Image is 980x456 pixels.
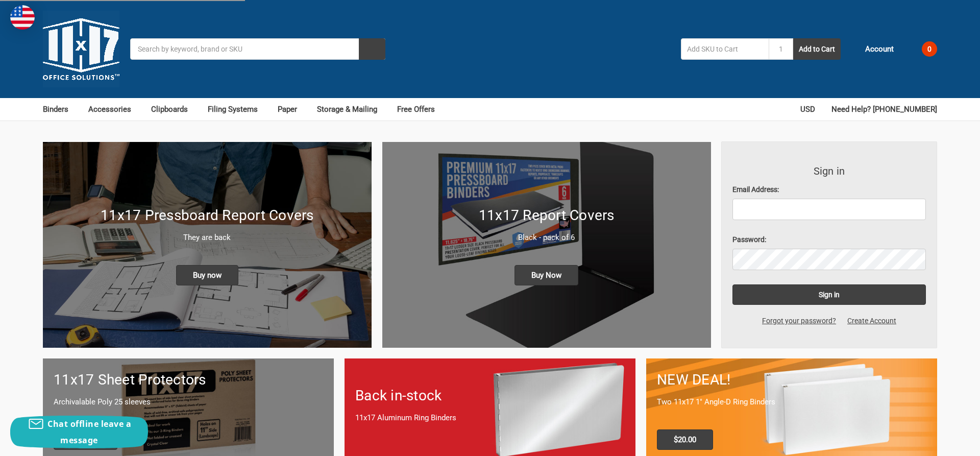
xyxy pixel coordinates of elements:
a: Forgot your password? [756,316,842,326]
input: Sign in [732,284,926,305]
a: Filing Systems [208,98,267,121]
p: Two 11x17 1" Angle-D Ring Binders [657,396,926,408]
button: Chat offline leave a message [10,416,148,448]
h1: 11x17 Sheet Protectors [54,369,323,391]
h1: 11x17 Report Covers [393,205,700,226]
h1: NEW DEAL! [657,369,926,391]
span: 0 [922,41,937,57]
span: Chat offline leave a message [47,418,131,446]
a: Need Help? [PHONE_NUMBER] [831,98,937,121]
a: New 11x17 Pressboard Binders 11x17 Pressboard Report Covers They are back Buy now [43,142,372,348]
a: 0 [904,36,937,62]
label: Password: [732,234,926,245]
label: Email Address: [732,184,926,195]
a: Storage & Mailing [317,98,386,121]
p: 11x17 Aluminum Ring Binders [355,412,625,424]
a: 11x17 Report Covers 11x17 Report Covers Black - pack of 6 Buy Now [382,142,711,348]
p: Archivalable Poly 25 sleeves [54,396,323,408]
a: Create Account [842,316,902,326]
a: Accessories [88,98,140,121]
h1: Back in-stock [355,385,625,406]
a: USD [800,98,821,121]
p: Black - pack of 6 [393,232,700,244]
span: $20.00 [657,429,713,450]
span: Buy now [176,265,238,285]
span: Account [865,43,894,55]
span: Buy Now [514,265,578,285]
img: duty and tax information for United States [10,5,35,30]
input: Add SKU to Cart [681,38,769,60]
a: Paper [278,98,306,121]
button: Add to Cart [793,38,841,60]
a: Free Offers [397,98,435,121]
img: New 11x17 Pressboard Binders [43,142,372,348]
h1: 11x17 Pressboard Report Covers [54,205,361,226]
input: Search by keyword, brand or SKU [130,38,385,60]
h3: Sign in [732,163,926,179]
img: 11x17.com [43,11,119,87]
img: 11x17 Report Covers [382,142,711,348]
a: Account [851,36,894,62]
p: They are back [54,232,361,244]
a: Clipboards [151,98,197,121]
a: Binders [43,98,78,121]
